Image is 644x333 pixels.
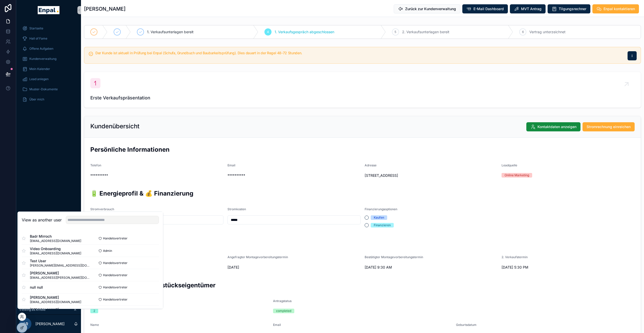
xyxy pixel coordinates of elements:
span: Offene Aufgaben [29,47,53,51]
span: Muster-Dokumente [29,87,58,91]
button: Kontaktdaten anzeigen [526,122,580,131]
p: [PERSON_NAME] [35,321,65,326]
span: Adresse [365,163,377,167]
span: Vertrag unterzeichnet [529,29,566,34]
h2: View as another user [22,217,62,223]
span: Handelsvertreter [103,297,128,302]
span: Leadquelle [502,163,517,167]
span: 5 [394,30,396,34]
span: [STREET_ADDRESS] [365,173,498,178]
span: Test User [30,258,90,264]
span: Finanzierungsoptionen [365,207,397,211]
span: Hall of Fame [29,37,47,41]
span: Name [90,323,99,327]
h2: 🔋 Energieprofil & 💰 Finanzierung [90,189,635,198]
span: Bestätigter Montagevorbereitungstermin [365,255,423,259]
button: Stromrechnung einreichen [583,122,635,131]
h1: [PERSON_NAME] [84,5,126,12]
span: 2. Verkaufstermin [502,255,528,259]
button: MVT Antrag [510,4,546,13]
div: Finanzieren [374,223,391,227]
span: Tilgungsrechner [559,6,586,11]
span: Stromverbrauch [90,207,114,211]
a: Startseite [19,24,78,33]
span: [EMAIL_ADDRESS][DOMAIN_NAME] [30,251,81,255]
span: null null [30,285,43,290]
a: Über mich [19,95,78,104]
div: scrollable content [16,20,81,305]
span: Handelsvertreter [103,261,128,265]
span: [EMAIL_ADDRESS][DOMAIN_NAME] [30,300,81,304]
span: Email [273,323,281,327]
button: i [628,51,637,60]
a: Kundenverwaltung [19,54,78,63]
button: E-Mail Dashboard [462,4,508,13]
span: [PERSON_NAME][EMAIL_ADDRESS][DOMAIN_NAME] [30,264,90,268]
span: Stromrechnung einreichen [587,124,631,129]
a: Erste Verkaufspräsentation [84,72,641,108]
span: 1. Verkaufsgespräch abgeschlossen [275,29,334,34]
div: Online Marketing [505,173,529,178]
h2: 📅 Termine [90,237,635,246]
h2: 🏡 Informationen Grundstückseigentümer [90,281,635,289]
span: Kundenverwaltung [29,57,56,61]
span: Antragstatus [273,299,292,303]
span: 4 [267,30,269,34]
a: Mein Kalender [19,64,78,74]
span: Angefragter Montagevorbereitungstermin [227,255,288,259]
span: Enpal kontaktieren [604,6,635,11]
button: Zurück zur Kundenverwaltung [394,4,460,13]
span: [DATE] 9:30 AM [365,265,498,270]
span: [DATE] [227,265,361,270]
span: Telefon [90,163,101,167]
span: [EMAIL_ADDRESS][PERSON_NAME][DOMAIN_NAME] [30,276,90,280]
span: [EMAIL_ADDRESS][DOMAIN_NAME] [30,239,81,243]
span: i [632,53,633,58]
span: Admin [103,249,112,253]
span: Mein Kalender [29,67,50,71]
span: 2. Verkaufsunterlagen bereit [402,29,449,34]
a: Lead anlegen [19,75,78,84]
a: Hall of Fame [19,34,78,43]
span: Video Onboarding [30,246,81,251]
div: Kaufen [374,215,384,220]
div: 2 [93,309,95,313]
span: Kontaktdaten anzeigen [537,124,576,129]
span: Geburtsdatum [456,323,476,327]
span: Stromkosten [227,207,246,211]
span: Lead anlegen [29,77,49,81]
button: Enpal kontaktieren [592,4,639,13]
span: Badr Mirroch [30,234,81,239]
span: Handelsvertreter [103,273,128,277]
h2: Kundenübersicht [90,122,139,130]
span: [PERSON_NAME] [30,271,90,276]
div: completed [276,309,291,313]
span: 6 [522,30,524,34]
button: Tilgungsrechner [548,4,590,13]
span: Viewing as Arnold [19,308,45,312]
span: E-Mail Dashboard [473,6,504,11]
span: 1. Verkaufsunterlagen bereit [147,29,194,34]
h2: Persönliche Informationen [90,145,635,154]
span: [PERSON_NAME] [30,295,81,300]
span: Email [227,163,235,167]
span: [DATE] 5:30 PM [502,265,635,270]
h5: Der Kunde ist aktuell in Prüfung bei Enpal (Schufa, Grundbuch und Baubarkeitsprüfung). Dies dauer... [95,51,624,55]
span: Startseite [29,26,43,30]
span: MVT Antrag [521,6,542,11]
span: Handelsvertreter [103,236,128,240]
span: Erste Verkaufspräsentation [90,94,635,101]
a: Offene Aufgaben [19,44,78,53]
span: Über mich [29,97,44,101]
span: Zurück zur Kundenverwaltung [405,6,456,11]
span: Handelsvertreter [103,285,128,289]
a: Muster-Dokumente [19,85,78,94]
span: [PERSON_NAME] [30,307,90,312]
img: App logo [38,6,59,14]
